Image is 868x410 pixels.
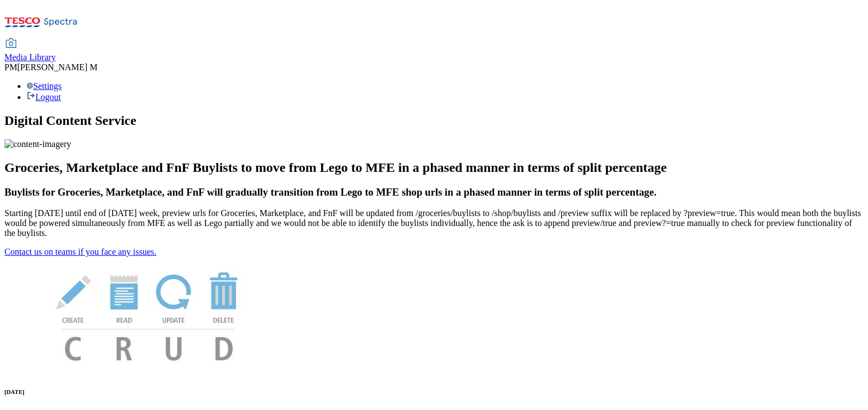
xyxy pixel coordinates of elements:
span: PM [4,62,17,72]
h1: Digital Content Service [4,113,864,128]
span: [PERSON_NAME] M [17,62,97,72]
img: content-imagery [4,139,71,149]
a: Media Library [4,39,56,62]
span: Media Library [4,52,56,62]
h2: Groceries, Marketplace and FnF Buylists to move from Lego to MFE in a phased manner in terms of s... [4,160,864,175]
h6: [DATE] [4,388,864,395]
a: Logout [27,92,61,102]
img: News Image [4,257,292,372]
p: Starting [DATE] until end of [DATE] week, preview urls for Groceries, Marketplace, and FnF will b... [4,208,864,238]
a: Contact us on teams if you face any issues. [4,247,156,256]
a: Settings [27,81,62,91]
h3: Buylists for Groceries, Marketplace, and FnF will gradually transition from Lego to MFE shop urls... [4,186,864,198]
